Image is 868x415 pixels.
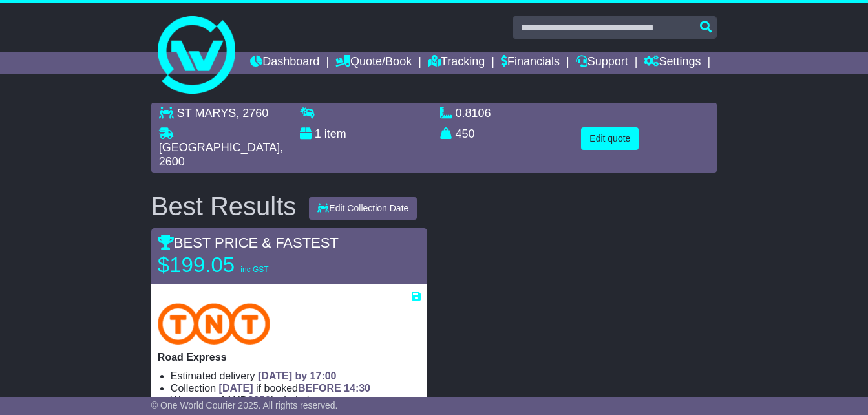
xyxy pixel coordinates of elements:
span: [DATE] by 17:00 [258,370,337,381]
a: Financials [501,52,560,74]
a: Dashboard [250,52,319,74]
span: © One World Courier 2025. All rights reserved. [151,400,338,410]
span: BEFORE [298,383,341,394]
span: item [324,127,346,140]
div: Best Results [145,192,303,220]
button: Edit Collection Date [309,197,417,220]
a: Quote/Book [335,52,412,74]
span: BEST PRICE & FASTEST [158,235,339,251]
img: TNT Domestic: Road Express [158,303,270,345]
p: $199.05 [158,252,319,278]
span: $ [248,395,271,406]
span: , 2760 [236,107,268,120]
span: 0.8106 [456,107,491,120]
span: , 2600 [159,141,283,168]
span: 1 [315,127,321,140]
span: if booked [219,383,370,394]
span: inc GST [240,265,268,274]
li: Warranty of AUD included. [171,394,421,407]
span: 450 [456,127,475,140]
span: [DATE] [219,383,253,394]
a: Tracking [428,52,485,74]
span: 14:30 [344,383,370,394]
li: Collection [171,382,421,394]
a: Support [576,52,628,74]
li: Estimated delivery [171,370,421,382]
span: ST MARYS [177,107,236,120]
p: Road Express [158,351,421,363]
a: Settings [644,52,701,74]
button: Edit quote [581,127,639,150]
span: [GEOGRAPHIC_DATA] [159,141,280,154]
span: 250 [253,395,271,406]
